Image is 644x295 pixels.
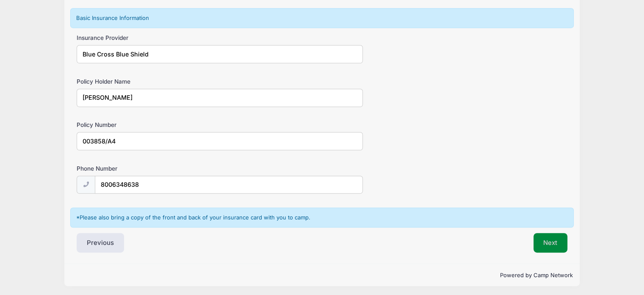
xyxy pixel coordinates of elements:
[77,233,124,253] button: Previous
[77,34,240,42] label: Insurance Provider
[77,164,240,173] label: Phone Number
[95,176,363,194] input: (xxx) xxx-xxxx
[77,77,240,86] label: Policy Holder Name
[70,208,574,228] div: *Please also bring a copy of the front and back of your insurance card with you to camp.
[77,121,240,129] label: Policy Number
[70,8,574,28] div: Basic Insurance Information
[71,271,573,280] p: Powered by Camp Network
[533,233,568,253] button: Next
